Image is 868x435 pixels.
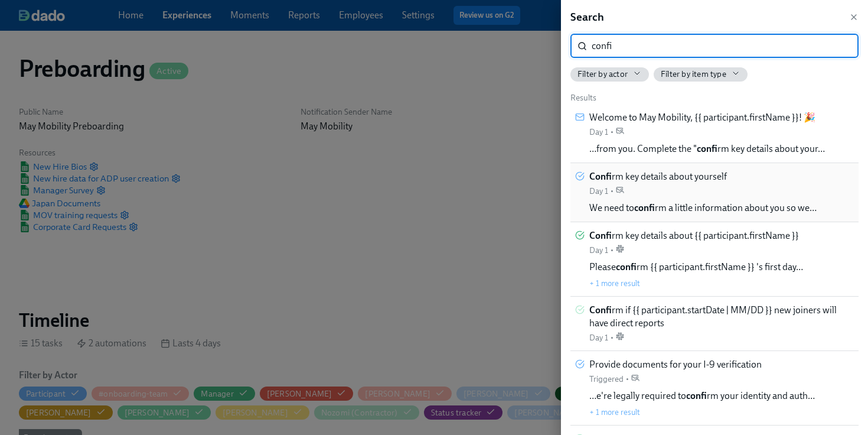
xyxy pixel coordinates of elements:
strong: confi [616,261,637,272]
span: Slack [616,245,624,256]
button: + 1 more result [589,407,640,417]
div: Task for Participant [575,359,585,372]
div: Task for HRBP [575,305,585,318]
div: Task for Participant [575,171,585,184]
strong: confi [697,143,717,154]
span: Welcome to May Mobility, {{ participant.firstName }}! 🎉 [589,111,815,124]
div: Triggered [589,374,624,385]
div: Confirm key details about {{ participant.firstName }}Day 1•Pleaseconfirm {{ participant.firstName... [570,222,859,297]
div: Welcome to May Mobility, {{ participant.firstName }}! 🎉Day 1•…from you. Complete the "confirm key... [570,104,859,163]
div: Day 1 [589,245,608,256]
span: rm key details about yourself [589,170,727,183]
span: Filter by actor [577,69,628,80]
strong: Confi [589,304,612,316]
button: + 1 more result [589,278,640,288]
span: Provide documents for your I-9 verification [589,358,762,371]
div: Task for Manager [575,231,585,244]
span: Personal Email [616,126,624,138]
span: Personal Email [616,186,624,197]
span: Results [570,93,596,103]
div: Day 1 [589,186,608,197]
button: Filter by actor [570,67,649,82]
div: Confirm if {{ participant.startDate | MM/DD }} new joiners will have direct reportsDay 1• [570,297,859,351]
strong: Confi [589,230,612,241]
span: We need to rm a little information about you so we… [589,202,817,215]
div: • [626,374,629,385]
div: • [611,332,614,343]
div: Confirm key details about yourselfDay 1•We need toconfirm a little information about you so we… [570,163,859,222]
div: Day 1 [589,126,608,138]
div: Provide documents for your I-9 verificationTriggered•…e're legally required toconfirm your identi... [570,351,859,426]
div: • [611,245,614,256]
span: rm key details about {{ participant.firstName }} [589,229,799,242]
button: Filter by item type [654,67,748,82]
div: • [611,126,614,138]
div: Day 1 [589,332,608,343]
span: Slack [616,332,624,343]
div: • [611,186,614,197]
span: Please rm {{ participant.firstName }} 's first day… [589,261,803,274]
strong: confi [634,202,655,213]
div: Message to Participant [575,112,585,125]
strong: Confi [589,171,612,182]
span: rm if {{ participant.startDate | MM/DD }} new joiners will have direct reports [589,304,854,330]
h5: Search [570,9,604,25]
strong: confi [686,390,707,401]
span: Filter by item type [661,69,726,80]
span: …e're legally required to rm your identity and auth… [589,389,815,402]
span: …from you. Complete the " rm key details about your… [589,142,825,155]
span: Personal Email [631,374,639,385]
